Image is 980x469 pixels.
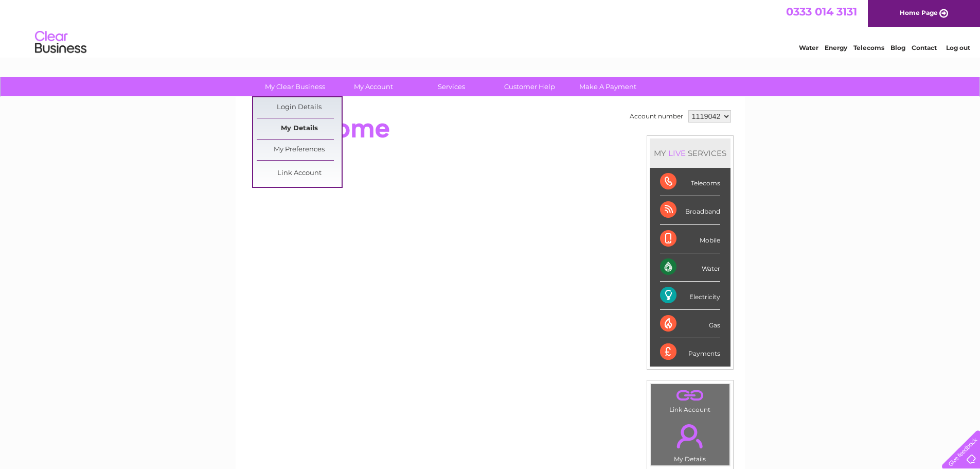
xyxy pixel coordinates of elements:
[890,44,905,51] a: Blog
[786,5,857,18] a: 0333 014 3131
[912,44,937,51] a: Contact
[650,415,730,466] td: My Details
[660,282,720,310] div: Electricity
[650,384,730,416] td: Link Account
[660,196,720,224] div: Broadband
[257,163,342,184] a: Link Account
[666,148,688,158] div: LIVE
[946,44,970,51] a: Log out
[257,140,342,160] a: My Preferences
[660,253,720,282] div: Water
[660,338,720,366] div: Payments
[653,387,727,405] a: .
[627,108,686,125] td: Account number
[257,118,342,139] a: My Details
[660,225,720,253] div: Mobile
[331,77,416,96] a: My Account
[650,138,730,168] div: MY SERVICES
[257,97,342,118] a: Login Details
[34,27,87,58] img: logo.png
[409,77,494,96] a: Services
[660,168,720,196] div: Telecoms
[253,77,337,96] a: My Clear Business
[799,44,818,51] a: Water
[660,310,720,338] div: Gas
[247,6,734,50] div: Clear Business is a trading name of Verastar Limited (registered in [GEOGRAPHIC_DATA] No. 3667643...
[565,77,650,96] a: Make A Payment
[853,44,884,51] a: Telecoms
[825,44,847,51] a: Energy
[653,418,727,454] a: .
[487,77,572,96] a: Customer Help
